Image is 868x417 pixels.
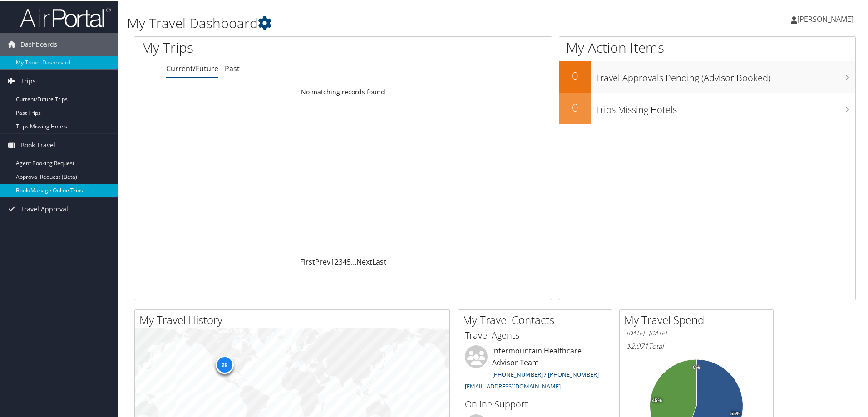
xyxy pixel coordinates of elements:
[626,340,766,350] h6: Total
[465,328,605,341] h3: Travel Agents
[693,364,700,369] tspan: 0%
[134,83,552,99] td: No matching records found
[139,311,449,327] h2: My Travel History
[797,13,853,23] span: [PERSON_NAME]
[465,397,605,410] h3: Online Support
[465,381,561,389] a: [EMAIL_ADDRESS][DOMAIN_NAME]
[347,256,351,266] a: 5
[626,340,648,350] span: $2,071
[626,328,766,337] h6: [DATE] - [DATE]
[730,410,740,416] tspan: 55%
[596,66,855,83] h3: Travel Approvals Pending (Advisor Booked)
[596,98,855,115] h3: Trips Missing Hotels
[166,63,218,73] a: Current/Future
[20,133,55,156] span: Book Travel
[559,67,591,83] h2: 0
[225,63,240,73] a: Past
[330,256,335,266] a: 1
[559,92,855,123] a: 0Trips Missing Hotels
[127,13,617,32] h1: My Travel Dashboard
[315,256,330,266] a: Prev
[300,256,315,266] a: First
[372,256,386,266] a: Last
[20,69,36,92] span: Trips
[624,311,773,327] h2: My Travel Spend
[215,355,233,373] div: 29
[20,6,111,27] img: airportal-logo.png
[141,37,371,56] h1: My Trips
[791,5,863,32] a: [PERSON_NAME]
[463,311,612,327] h2: My Travel Contacts
[492,369,599,378] a: [PHONE_NUMBER] / [PHONE_NUMBER]
[652,397,662,402] tspan: 45%
[356,256,372,266] a: Next
[335,256,339,266] a: 2
[343,256,347,266] a: 4
[559,37,855,56] h1: My Action Items
[559,60,855,92] a: 0Travel Approvals Pending (Advisor Booked)
[20,32,57,55] span: Dashboards
[351,256,356,266] span: …
[20,197,68,220] span: Travel Approval
[559,99,591,114] h2: 0
[339,256,343,266] a: 3
[460,344,609,393] li: Intermountain Healthcare Advisor Team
